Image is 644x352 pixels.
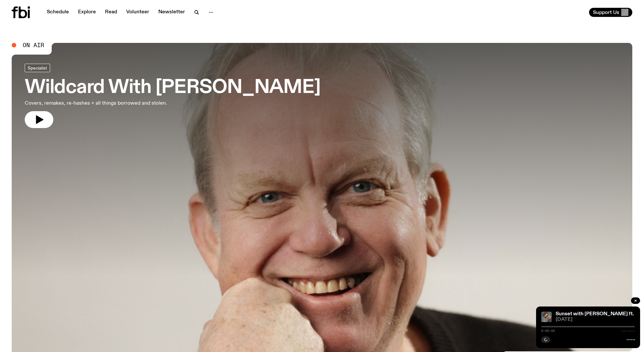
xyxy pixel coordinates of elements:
span: [DATE] [556,317,635,322]
h3: Wildcard With [PERSON_NAME] [25,79,321,97]
a: Newsletter [154,8,189,17]
a: Schedule [43,8,73,17]
span: 0:00:00 [541,329,555,332]
a: Wildcard With [PERSON_NAME]Covers, remakes, re-hashes + all things borrowed and stolen. [25,64,321,128]
span: -:--:-- [621,329,635,332]
p: Covers, remakes, re-hashes + all things borrowed and stolen. [25,99,191,107]
button: Support Us [589,8,632,17]
span: Specialist [28,65,47,70]
span: On Air [23,42,44,48]
a: Explore [74,8,100,17]
a: Read [101,8,121,17]
a: Specialist [25,64,50,72]
a: Volunteer [122,8,153,17]
span: Support Us [593,9,619,15]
